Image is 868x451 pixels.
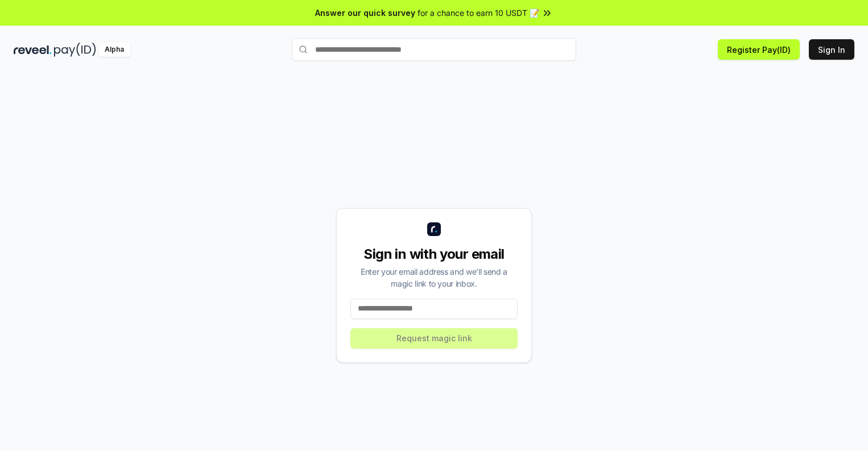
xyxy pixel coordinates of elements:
button: Sign In [809,39,854,60]
div: Sign in with your email [350,245,518,263]
span: Answer our quick survey [315,7,415,19]
img: reveel_dark [14,43,52,57]
button: Register Pay(ID) [718,39,800,60]
div: Alpha [98,43,130,57]
div: Enter your email address and we’ll send a magic link to your inbox. [350,266,518,289]
img: pay_id [54,43,96,57]
span: for a chance to earn 10 USDT 📝 [418,7,539,19]
img: logo_small [427,222,441,236]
